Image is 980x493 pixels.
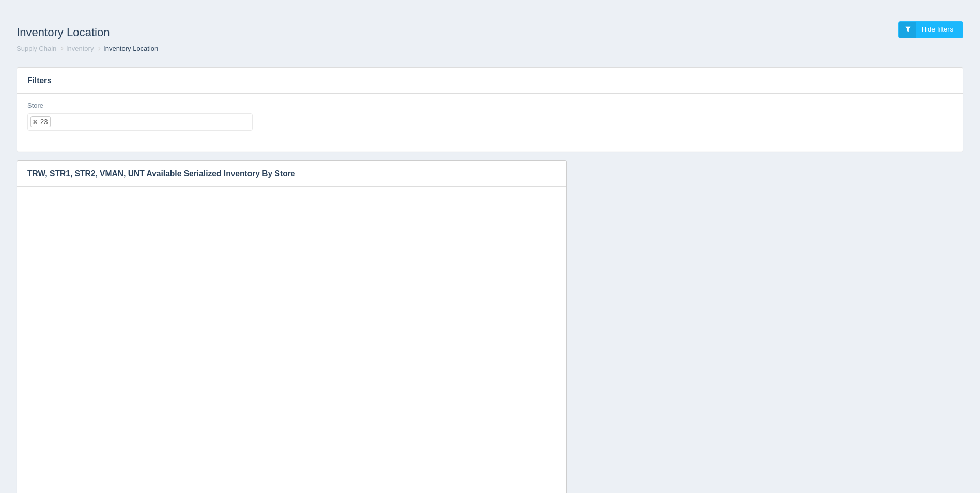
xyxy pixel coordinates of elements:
span: Hide filters [922,25,953,33]
a: Supply Chain [17,44,56,52]
label: Store [27,101,43,111]
div: 23 [40,118,48,125]
h1: Inventory Location [17,21,490,44]
a: Hide filters [898,21,963,38]
h3: TRW, STR1, STR2, VMAN, UNT Available Serialized Inventory By Store [17,161,551,187]
li: Inventory Location [96,44,158,54]
a: Inventory [66,44,94,52]
h3: Filters [17,68,963,94]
